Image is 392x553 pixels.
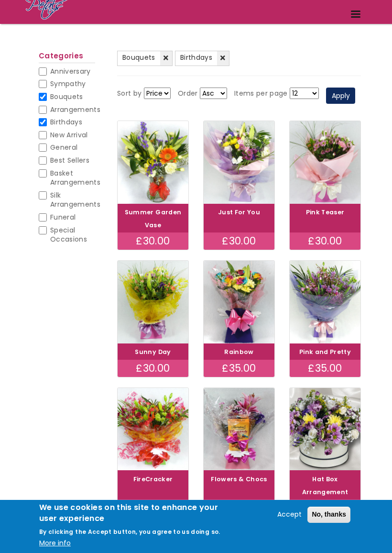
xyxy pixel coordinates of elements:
[204,261,274,343] img: Rainbow bouquet
[50,143,77,152] span: General
[302,475,348,496] a: Hat Box Arrangement
[50,66,91,76] span: Anniversary
[180,53,212,62] span: Birthdays
[224,348,253,356] a: Rainbow
[50,168,100,188] span: Basket Arrangements
[125,208,182,229] a: Summer Garden Vase
[326,88,355,104] button: Apply
[50,105,100,114] span: Arrangements
[39,538,71,549] button: More info
[290,232,360,250] div: £30.00
[122,53,155,62] span: Bouquets
[204,121,274,204] img: Just For You
[117,51,173,66] a: Bouquets
[50,155,89,165] span: Best Sellers
[50,117,82,127] span: Birthdays
[50,130,88,140] span: New Arrival
[118,360,188,377] div: £30.00
[50,190,100,210] span: Silk Arrangements
[211,475,267,483] a: Flowers & Chocs
[234,88,288,100] label: Items per page
[204,360,274,377] div: £35.00
[50,212,76,222] span: Funeral
[50,225,87,244] span: Special Occasions
[118,232,188,250] div: £30.00
[204,388,274,471] img: Flowers & Chocs
[39,528,220,536] p: By clicking the Accept button, you agree to us doing so.
[118,261,188,343] img: Sunny Day
[299,348,351,356] a: Pink and Pretty
[307,507,350,523] button: No, thanks
[204,499,274,517] div: £35.00
[118,388,188,471] img: FireCracker
[50,79,86,88] span: Sympathy
[118,499,188,517] div: £35.00
[178,88,198,100] label: Order
[290,360,360,377] div: £35.00
[175,51,229,66] a: Birthdays
[290,388,360,471] img: Hat Box Arrangement
[204,232,274,250] div: £30.00
[118,121,188,204] img: Summer Garden Vase
[133,475,173,483] a: FireCracker
[135,348,171,356] a: Sunny Day
[290,121,360,204] img: Pink Teaser
[290,499,360,517] div: £35.00
[218,208,260,216] a: Just For You
[39,52,95,63] h2: Categories
[306,208,345,216] a: Pink Teaser
[117,88,142,100] label: Sort by
[39,502,228,524] h2: We use cookies on this site to enhance your user experience
[50,92,83,101] span: Bouquets
[273,509,305,520] button: Accept
[290,261,360,343] img: Pink and Pretty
